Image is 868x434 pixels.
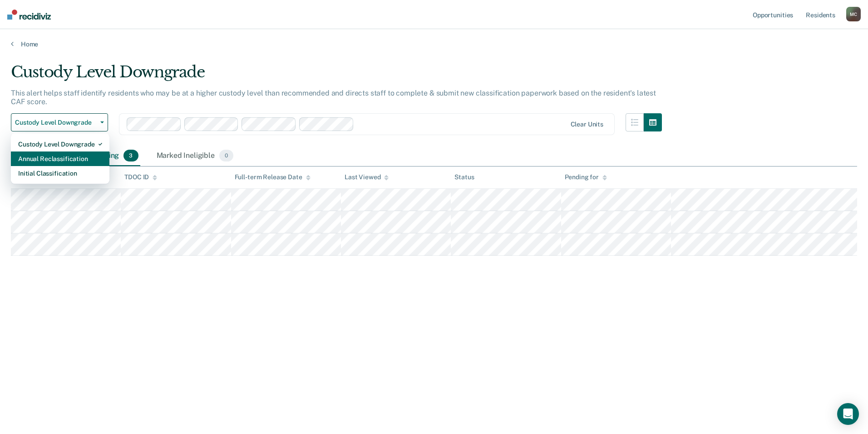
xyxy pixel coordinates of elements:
div: Open Intercom Messenger [837,403,859,425]
div: Full-term Release Date [235,173,311,181]
div: Last Viewed [345,173,389,181]
div: Pending3 [90,146,140,166]
div: Status [454,173,474,181]
a: Home [11,40,857,48]
div: Custody Level Downgrade [11,63,662,89]
div: Marked Ineligible0 [155,146,236,166]
span: Custody Level Downgrade [15,119,97,126]
span: 3 [123,150,138,161]
div: TDOC ID [124,173,157,181]
div: M C [846,7,861,21]
div: Initial Classification [18,166,102,181]
div: Annual Reclassification [18,151,102,166]
p: This alert helps staff identify residents who may be at a higher custody level than recommended a... [11,89,656,106]
button: MC [846,7,861,21]
div: Clear units [571,121,604,128]
span: 0 [219,150,233,161]
button: Custody Level Downgrade [11,113,108,131]
img: Recidiviz [7,10,51,20]
div: Pending for [565,173,607,181]
div: Custody Level Downgrade [18,137,102,151]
